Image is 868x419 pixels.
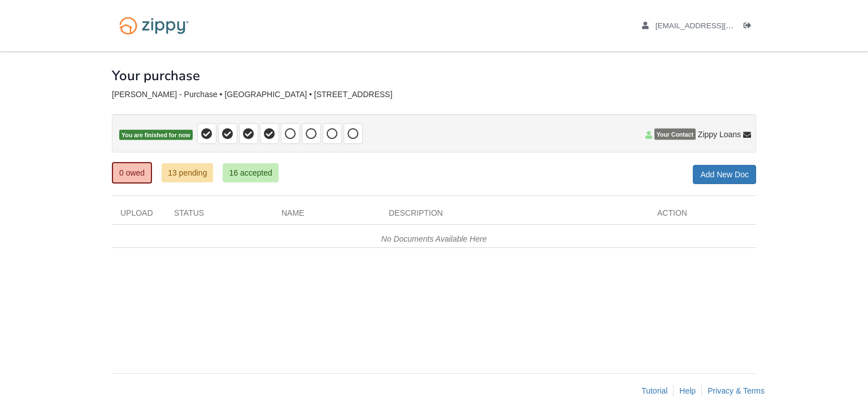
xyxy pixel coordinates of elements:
a: 0 owed [112,162,152,184]
a: Add New Doc [693,165,756,184]
div: Status [166,207,273,224]
a: Log out [744,21,756,33]
span: Zippy Loans [698,129,741,140]
h1: Your purchase [112,68,200,83]
a: 16 accepted [223,163,278,182]
span: You are finished for now [119,130,193,141]
a: Tutorial [641,386,667,395]
div: Action [649,207,756,224]
div: [PERSON_NAME] - Purchase • [GEOGRAPHIC_DATA] • [STREET_ADDRESS] [112,90,756,99]
div: Name [273,207,380,224]
div: Description [380,207,649,224]
span: edliannyrincon@gmail.com [656,21,785,30]
img: Logo [112,11,196,40]
em: No Documents Available Here [381,234,487,243]
a: Help [679,386,696,395]
a: edit profile [642,21,785,33]
a: 13 pending [162,163,213,182]
div: Upload [112,207,166,224]
span: Your Contact [654,129,696,140]
a: Privacy & Terms [708,386,765,395]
